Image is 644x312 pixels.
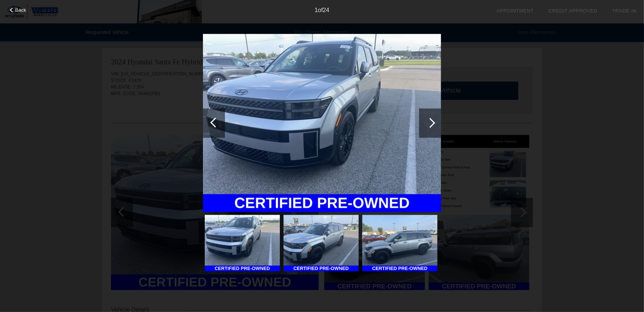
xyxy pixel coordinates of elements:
img: 59279114-d5d3-4859-9d6c-5a2468983ef8.jpg [205,215,280,271]
img: 081e90ca-da53-465c-9a1f-f3855ed297e3.jpg [362,215,437,271]
a: Appointment [496,8,534,14]
img: 59279114-d5d3-4859-9d6c-5a2468983ef8.jpg [203,34,441,212]
a: Credit Approved [548,8,597,14]
span: 24 [323,7,329,13]
img: 4bc29453-dc16-4691-a864-285b8d34e7db.jpg [284,215,359,271]
a: Trade-In [612,8,637,14]
span: 1 [315,7,318,13]
span: Back [15,7,26,13]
